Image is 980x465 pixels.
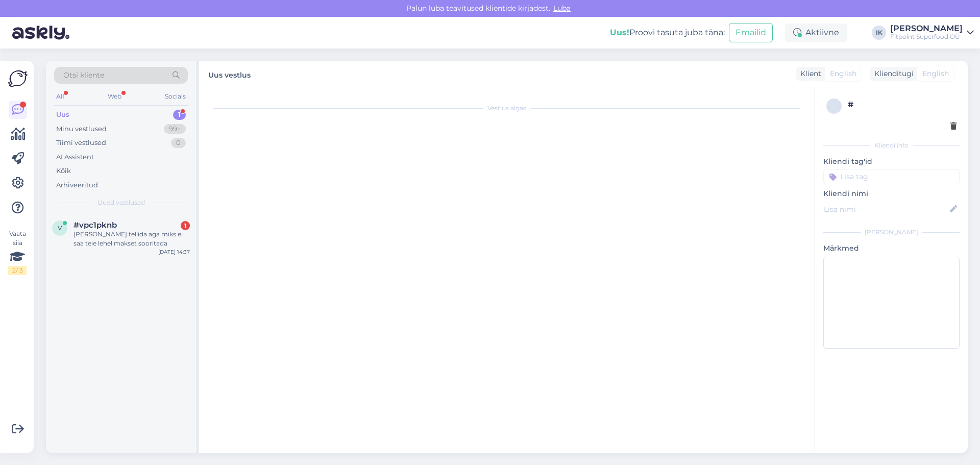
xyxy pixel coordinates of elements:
[56,138,106,148] div: Tiimi vestlused
[890,25,963,33] div: [PERSON_NAME]
[610,27,725,39] div: Proovi tasuta juba täna:
[164,124,186,134] div: 99+
[56,110,69,120] div: Uus
[8,266,27,275] div: 2 / 3
[890,25,974,41] a: [PERSON_NAME]Fitpoint Superfood OÜ
[729,23,773,42] button: Emailid
[922,68,949,79] span: English
[173,110,186,120] div: 1
[823,156,960,167] p: Kliendi tag'id
[97,198,145,207] span: Uued vestlused
[208,67,251,81] label: Uus vestlus
[824,204,948,215] input: Lisa nimi
[171,138,186,148] div: 0
[56,180,98,190] div: Arhiveeritud
[58,224,62,232] span: v
[56,124,107,134] div: Minu vestlused
[73,230,190,248] div: [PERSON_NAME] tellida aga miks ei saa teie lehel makset sooritada
[158,248,190,256] div: [DATE] 14:37
[823,243,960,254] p: Märkmed
[56,152,94,162] div: AI Assistent
[8,229,27,275] div: Vaata siia
[823,141,960,150] div: Kliendi info
[63,70,104,81] span: Otsi kliente
[8,69,28,88] img: Askly Logo
[73,221,117,230] span: #vpc1pknb
[550,4,574,13] span: Luba
[823,228,960,237] div: [PERSON_NAME]
[890,33,963,41] div: Fitpoint Superfood OÜ
[830,68,856,79] span: English
[785,23,847,42] div: Aktiivne
[823,188,960,199] p: Kliendi nimi
[106,90,124,103] div: Web
[163,90,188,103] div: Socials
[796,68,821,79] div: Klient
[870,68,914,79] div: Klienditugi
[181,221,190,230] div: 1
[209,104,804,113] div: Vestlus algas
[823,169,960,184] input: Lisa tag
[610,28,629,37] b: Uus!
[56,166,71,176] div: Kõik
[872,26,886,40] div: IK
[54,90,66,103] div: All
[848,99,957,111] div: #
